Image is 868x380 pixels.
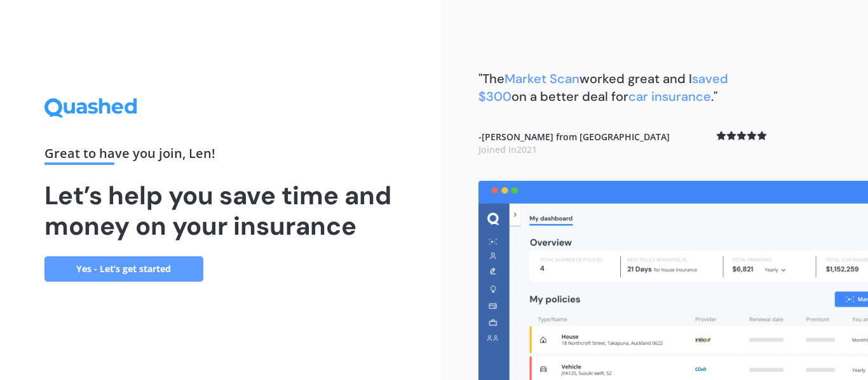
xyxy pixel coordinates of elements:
[478,131,670,155] b: - [PERSON_NAME] from [GEOGRAPHIC_DATA]
[44,180,397,241] h1: Let’s help you save time and money on your insurance
[478,70,728,105] span: saved $300
[505,70,580,87] span: Market Scan
[44,256,203,282] a: Yes - Let’s get started
[478,70,728,105] b: "The worked great and I on a better deal for ."
[44,147,397,165] div: Great to have you join , Len !
[478,143,537,155] span: Joined in 2021
[478,181,868,380] img: dashboard.webp
[628,88,711,105] span: car insurance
